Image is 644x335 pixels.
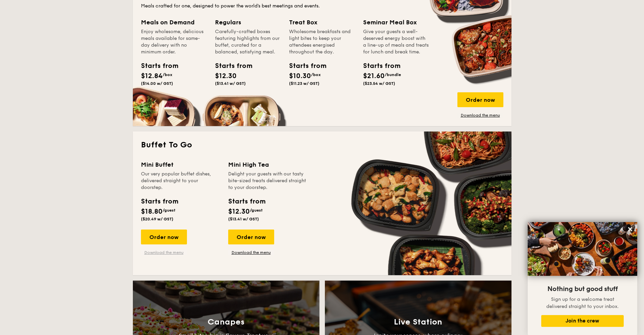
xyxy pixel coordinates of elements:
[141,28,207,55] div: Enjoy wholesome, delicious meals available for same-day delivery with no minimum order.
[546,296,619,309] span: Sign up for a welcome treat delivered straight to your inbox.
[141,217,173,221] span: ($20.49 w/ GST)
[385,72,401,77] span: /bundle
[457,113,503,118] a: Download the menu
[141,196,178,207] div: Starts from
[363,18,429,27] div: Seminar Meal Box
[163,72,172,77] span: /box
[215,18,281,27] div: Regulars
[215,72,237,80] span: $12.30
[141,3,503,9] div: Meals crafted for one, designed to power the world's best meetings and events.
[541,315,624,327] button: Join the crew
[215,61,245,71] div: Starts from
[228,250,274,255] a: Download the menu
[141,230,187,244] div: Order now
[363,72,385,80] span: $21.60
[228,171,307,191] div: Delight your guests with our tasty bite-sized treats delivered straight to your doorstep.
[363,81,395,86] span: ($23.54 w/ GST)
[547,285,618,293] span: Nothing but good stuff
[289,28,355,55] div: Wholesome breakfasts and light bites to keep your attendees energised throughout the day.
[363,28,429,55] div: Give your guests a well-deserved energy boost with a line-up of meals and treats for lunch and br...
[363,61,393,71] div: Starts from
[141,208,163,216] span: $18.80
[228,217,259,221] span: ($13.41 w/ GST)
[289,61,319,71] div: Starts from
[215,81,246,86] span: ($13.41 w/ GST)
[141,160,220,169] div: Mini Buffet
[141,61,171,71] div: Starts from
[228,196,265,207] div: Starts from
[141,18,207,27] div: Meals on Demand
[141,81,173,86] span: ($14.00 w/ GST)
[141,171,220,191] div: Our very popular buffet dishes, delivered straight to your doorstep.
[289,18,355,27] div: Treat Box
[228,160,307,169] div: Mini High Tea
[311,72,321,77] span: /box
[215,28,281,55] div: Carefully-crafted boxes featuring highlights from our buffet, curated for a balanced, satisfying ...
[528,222,637,276] img: DSC07876-Edit02-Large.jpeg
[625,224,636,235] button: Close
[289,81,319,86] span: ($11.23 w/ GST)
[141,72,163,80] span: $12.84
[228,230,274,244] div: Order now
[141,250,187,255] a: Download the menu
[250,208,263,213] span: /guest
[394,317,442,327] h3: Live Station
[289,72,311,80] span: $10.30
[163,208,175,213] span: /guest
[141,140,503,150] h2: Buffet To Go
[208,317,244,327] h3: Canapes
[228,208,250,216] span: $12.30
[457,92,503,107] div: Order now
